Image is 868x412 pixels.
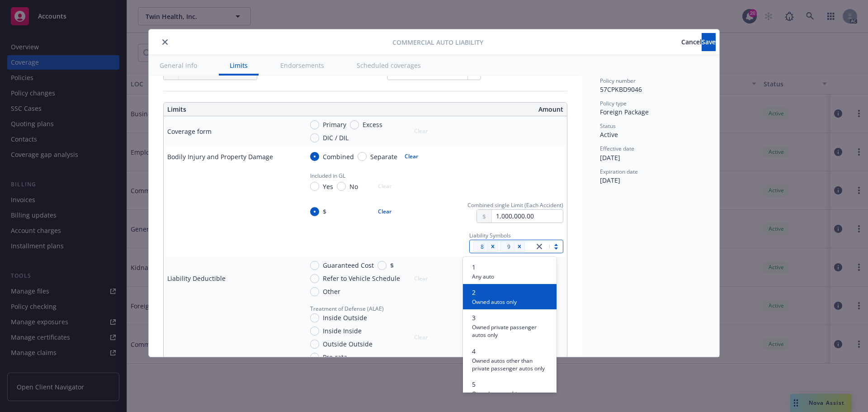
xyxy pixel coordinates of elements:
[323,339,373,349] span: Outside Outside
[472,313,551,322] span: 3
[681,38,702,46] span: Cancel
[346,55,432,76] button: Scheduled coverages
[337,182,346,191] input: No
[487,241,498,252] div: Remove [object Object]
[323,287,340,296] span: Other
[481,242,484,251] span: 8
[369,103,567,116] th: Amount
[681,33,702,51] button: Cancel
[219,55,259,76] button: Limits
[167,152,273,161] div: Bodily Injury and Property Damage
[469,232,511,239] span: Liability Symbols
[600,99,627,107] span: Policy type
[600,122,616,130] span: Status
[702,33,716,51] button: Save
[600,85,642,94] span: 57CPKBD9046
[399,150,424,163] button: Clear
[472,389,551,405] span: Owned autos subject to no-fault
[323,152,354,161] span: Combined
[323,182,333,191] span: Yes
[492,210,563,223] input: 0.00
[472,288,517,297] span: 2
[392,38,483,47] span: Commercial Auto Liability
[600,130,618,139] span: Active
[373,205,397,218] button: Clear
[358,152,367,161] input: Separate
[323,326,362,336] span: Inside Inside
[467,201,563,209] span: Combined single Limit (Each Accident)
[310,182,319,191] input: Yes
[167,274,226,283] div: Liability Deductible
[472,272,494,280] span: Any auto
[472,356,551,372] span: Owned autos other than private passenger autos only
[310,353,319,362] input: Pro-rata
[472,262,494,272] span: 1
[310,261,319,270] input: Guaranteed Cost
[507,242,510,251] span: 9
[310,287,319,296] input: Other
[323,120,346,129] span: Primary
[477,242,484,251] span: 8
[514,241,525,252] div: Remove [object Object]
[310,340,319,349] input: Outside Outside
[149,55,208,76] button: General info
[160,37,170,47] button: close
[472,379,551,389] span: 5
[310,207,319,216] input: $
[702,38,716,46] span: Save
[472,297,517,306] span: Owned autos only
[310,327,319,336] input: Inside Inside
[600,153,620,162] span: [DATE]
[600,108,649,116] span: Foreign Package
[534,241,545,252] a: close
[600,145,634,152] span: Effective date
[310,152,319,161] input: Combined
[472,346,551,356] span: 4
[350,120,359,129] input: Excess
[310,133,319,142] input: DIC / DIL
[600,168,638,175] span: Expiration date
[323,133,349,142] span: DIC / DIL
[310,305,384,313] span: Treatment of Defense (ALAE)
[600,77,636,85] span: Policy number
[310,313,319,322] input: Inside Outside
[390,260,394,270] span: $
[600,176,620,185] span: [DATE]
[472,322,551,339] span: Owned private passenger autos only
[370,152,397,161] span: Separate
[323,352,347,362] span: Pro-rata
[310,274,319,283] input: Refer to Vehicle Schedule
[310,172,345,180] span: Included in GL
[269,55,335,76] button: Endorsements
[349,182,358,191] span: No
[323,274,400,283] span: Refer to Vehicle Schedule
[164,103,325,116] th: Limits
[167,127,212,136] div: Coverage form
[323,260,374,270] span: Guaranteed Cost
[363,120,382,129] span: Excess
[323,313,367,322] span: Inside Outside
[504,242,510,251] span: 9
[377,261,387,270] input: $
[310,120,319,129] input: Primary
[323,207,326,216] span: $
